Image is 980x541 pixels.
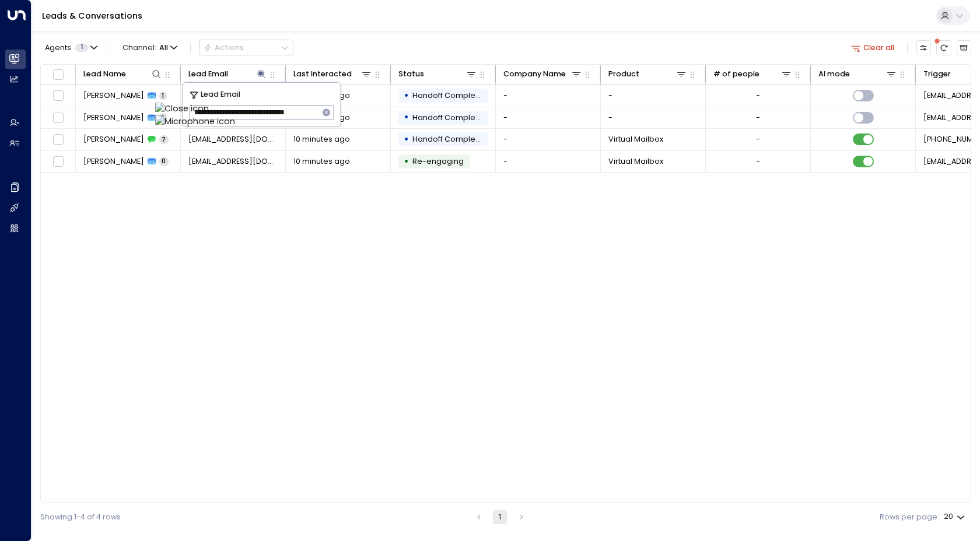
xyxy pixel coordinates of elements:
[188,68,228,80] div: Lead Email
[713,68,759,80] div: # of people
[155,103,235,115] img: Close icon
[412,156,464,166] span: Trigger
[83,68,163,80] div: Lead Name
[503,68,583,80] div: Company Name
[493,510,507,524] button: page 1
[159,135,169,144] span: 7
[188,68,268,80] div: Lead Email
[756,134,760,145] div: -
[608,134,663,145] span: Virtual Mailbox
[916,40,931,55] button: Customize
[398,68,424,80] div: Status
[293,68,373,80] div: Last Interacted
[404,108,409,127] div: •
[503,68,566,80] div: Company Name
[188,134,278,145] span: crystal.white@nycfreesummer.com
[398,68,478,80] div: Status
[936,40,951,55] span: There are new threads available. Refresh the grid to view the latest updates.
[83,113,144,123] span: Crystal White
[923,68,951,80] div: Trigger
[293,68,352,80] div: Last Interacted
[944,509,967,525] div: 20
[496,107,601,129] td: -
[51,133,65,146] span: Toggle select row
[51,111,65,125] span: Toggle select row
[42,10,142,22] a: Leads & Conversations
[118,40,181,55] button: Channel:All
[404,153,409,171] div: •
[293,134,350,145] span: 10 minutes ago
[412,113,488,122] span: Handoff Completed
[293,156,350,167] span: 10 minutes ago
[40,40,101,55] button: Agents1
[83,90,144,101] span: Crystal White
[159,44,168,52] span: All
[957,40,971,55] button: Archived Leads
[756,113,760,123] div: -
[404,87,409,105] div: •
[199,40,293,55] div: Button group with a nested menu
[51,155,65,168] span: Toggle select row
[83,156,144,167] span: Crystal White
[818,68,898,80] div: AI mode
[201,89,240,100] span: Lead Email
[204,43,244,52] div: Actions
[45,44,71,52] span: Agents
[847,40,899,55] button: Clear all
[155,115,235,128] img: Microphone icon
[412,90,488,100] span: Handoff Completed
[188,156,278,167] span: crystal.white@nycfreesummer.com
[713,68,793,80] div: # of people
[756,90,760,101] div: -
[756,156,760,167] div: -
[496,129,601,150] td: -
[496,85,601,107] td: -
[471,510,530,524] nav: pagination navigation
[601,107,706,129] td: -
[199,40,293,55] button: Actions
[818,68,850,80] div: AI mode
[601,85,706,107] td: -
[118,40,181,55] span: Channel:
[496,151,601,173] td: -
[159,92,167,100] span: 1
[83,68,126,80] div: Lead Name
[608,68,639,80] div: Product
[880,512,939,523] label: Rows per page:
[51,89,65,103] span: Toggle select row
[404,131,409,149] div: •
[608,68,688,80] div: Product
[83,134,144,145] span: Crystal White
[159,157,169,166] span: 0
[75,44,88,52] span: 1
[40,512,121,523] div: Showing 1-4 of 4 rows
[412,134,488,144] span: Handoff Completed
[51,68,65,81] span: Toggle select all
[608,156,663,167] span: Virtual Mailbox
